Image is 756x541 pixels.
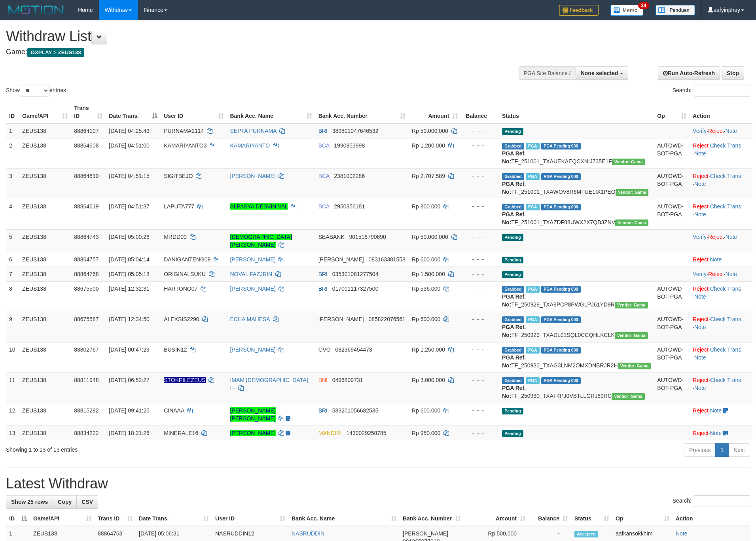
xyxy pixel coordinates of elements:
span: 88811948 [74,377,99,383]
a: Check Trans [710,142,741,149]
div: Showing 1 to 13 of 13 entries [6,443,309,454]
td: 4 [6,199,19,229]
span: MANDIRI [318,430,342,436]
span: PGA Pending [541,377,581,384]
b: PGA Ref. No: [502,211,526,225]
a: Note [726,271,737,277]
span: Pending [502,128,523,135]
div: - - - [464,315,496,323]
a: [PERSON_NAME] [230,256,275,263]
h4: Game: [6,48,496,56]
span: None selected [581,70,618,76]
td: 11 [6,373,19,403]
span: Pending [502,271,523,278]
td: 3 [6,168,19,199]
span: Marked by aaftanly [526,143,540,149]
td: 6 [6,252,19,267]
span: Rp 800.000 [412,203,440,210]
span: Rp 600.000 [412,256,440,263]
td: 8 [6,281,19,312]
b: PGA Ref. No: [502,293,526,308]
span: Pending [502,257,523,263]
span: [DATE] 18:31:26 [109,430,149,436]
span: [DATE] 12:32:31 [109,286,149,292]
span: [DATE] 05:04:14 [109,256,149,263]
a: Check Trans [710,203,741,210]
a: Reject [693,377,709,383]
div: - - - [464,270,496,278]
td: · · [690,342,752,373]
button: None selected [576,66,628,80]
span: Grabbed [502,173,524,180]
span: [DATE] 00:47:29 [109,346,149,353]
td: ZEUS138 [19,123,71,138]
td: 12 [6,403,19,426]
span: Pending [502,408,523,414]
a: [PERSON_NAME] [230,173,275,179]
th: Status [499,101,654,123]
span: [DATE] 05:00:26 [109,234,149,240]
td: ZEUS138 [19,168,71,199]
a: Note [726,128,737,134]
div: - - - [464,127,496,135]
a: Run Auto-Refresh [658,66,720,80]
span: Copy 017001117327500 to clipboard [332,286,379,292]
b: PGA Ref. No: [502,324,526,338]
a: Check Trans [710,286,741,292]
span: Rp 536.000 [412,286,440,292]
td: 9 [6,312,19,342]
span: BRI [318,286,328,292]
span: PGA Pending [541,143,581,149]
td: · · [690,168,752,199]
a: Note [710,256,722,263]
input: Search: [694,85,750,96]
div: PGA Site Balance / [519,66,576,80]
td: ZEUS138 [19,312,71,342]
h1: Withdraw List [6,28,496,44]
span: OXPLAY > ZEUS138 [27,48,84,57]
img: Button%20Memo.svg [610,5,644,16]
span: SEABANK [318,234,345,240]
span: PGA Pending [541,173,581,180]
a: Next [728,443,750,457]
a: SEPTA PURNAMA [230,128,276,134]
a: Reject [693,203,709,210]
th: Balance: activate to sort column ascending [529,511,571,526]
th: Op: activate to sort column ascending [654,101,690,123]
span: Vendor URL: https://trx31.1velocity.biz [618,363,651,369]
b: PGA Ref. No: [502,150,526,165]
span: 88864619 [74,203,99,210]
span: Copy 085822076561 to clipboard [368,316,405,322]
th: Date Trans.: activate to sort column ascending [136,511,212,526]
a: NASRUDDIN [292,530,324,537]
span: Vendor URL: https://trx31.1velocity.biz [615,219,648,226]
th: Amount: activate to sort column ascending [464,511,529,526]
a: Reject [693,316,709,322]
th: Trans ID: activate to sort column ascending [71,101,106,123]
span: 88864608 [74,142,99,149]
a: [PERSON_NAME] [230,430,275,436]
b: PGA Ref. No: [502,354,526,369]
td: AUTOWD-BOT-PGA [654,312,690,342]
td: ZEUS138 [19,229,71,252]
span: Rp 1.200.000 [412,142,445,149]
td: · · [690,138,752,168]
span: Rp 50.000.000 [412,128,448,134]
span: Rp 950.000 [412,430,440,436]
th: User ID: activate to sort column ascending [212,511,288,526]
span: BUSIN12 [164,346,187,353]
a: 1 [715,443,729,457]
td: AUTOWD-BOT-PGA [654,342,690,373]
span: [DATE] 04:51:37 [109,203,149,210]
td: TF_251001_TXAWOV8R6MTUE1IX1PEO [499,168,654,199]
a: Check Trans [710,316,741,322]
a: Verify [693,128,707,134]
span: Copy 389801047646532 to clipboard [332,128,379,134]
span: Copy 2381002286 to clipboard [334,173,365,179]
a: [PERSON_NAME] [230,346,275,353]
td: ZEUS138 [19,267,71,281]
span: [DATE] 04:51:15 [109,173,149,179]
td: 1 [6,123,19,138]
th: Action [673,511,750,526]
td: ZEUS138 [19,403,71,426]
